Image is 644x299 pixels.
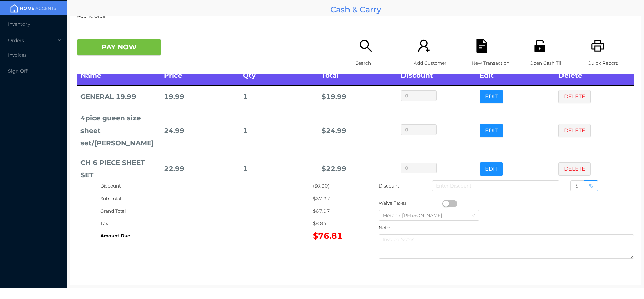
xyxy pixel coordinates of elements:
[77,108,161,153] td: 4pice gueen size sheet set/[PERSON_NAME]
[472,57,518,69] p: New Transaction
[239,66,318,85] th: Qty
[161,108,239,153] td: 24.99
[70,3,641,16] div: Cash & Carry
[432,180,559,191] input: Enter Discount
[243,125,315,137] div: 1
[476,66,555,85] th: Edit
[313,230,356,242] div: $76.81
[77,66,161,85] th: Name
[313,217,356,230] div: $8.84
[8,68,28,74] span: Sign Off
[77,10,634,22] p: Add To Order
[558,162,591,176] button: DELETE
[100,193,313,205] div: Sub-Total
[100,205,313,217] div: Grand Total
[318,108,397,153] td: $ 24.99
[558,124,591,137] button: DELETE
[379,225,393,230] label: Notes:
[100,217,313,230] div: Tax
[313,180,356,192] div: ($0.00)
[243,163,315,175] div: 1
[161,153,239,185] td: 22.99
[530,57,576,69] p: Open Cash Till
[318,85,397,108] td: $ 19.99
[359,39,373,53] i: icon: search
[318,153,397,185] td: $ 22.99
[243,91,315,103] div: 1
[475,39,489,53] i: icon: file-text
[533,39,547,53] i: icon: unlock
[379,180,400,192] p: Discount
[313,205,356,217] div: $67.97
[471,213,475,218] i: icon: down
[100,180,313,192] div: Discount
[100,230,313,242] div: Amount Due
[480,162,503,176] button: EDIT
[8,3,58,13] img: mainBanner
[576,183,579,189] span: $
[480,90,503,103] button: EDIT
[8,21,30,27] span: Inventory
[161,85,239,108] td: 19.99
[417,39,431,53] i: icon: user-add
[588,57,634,69] p: Quick Report
[379,197,442,209] div: Waive Taxes
[8,52,27,58] span: Invoices
[397,66,476,85] th: Discount
[558,90,591,103] button: DELETE
[591,39,605,53] i: icon: printer
[313,193,356,205] div: $67.97
[77,39,161,56] button: PAY NOW
[414,57,460,69] p: Add Customer
[77,85,161,108] td: GENERAL 19.99
[383,210,449,220] div: Merch5 Lawrence
[555,66,634,85] th: Delete
[318,66,397,85] th: Total
[356,57,402,69] p: Search
[77,153,161,185] td: CH 6 PIECE SHEET SET
[480,124,503,137] button: EDIT
[589,183,593,189] span: %
[161,66,239,85] th: Price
